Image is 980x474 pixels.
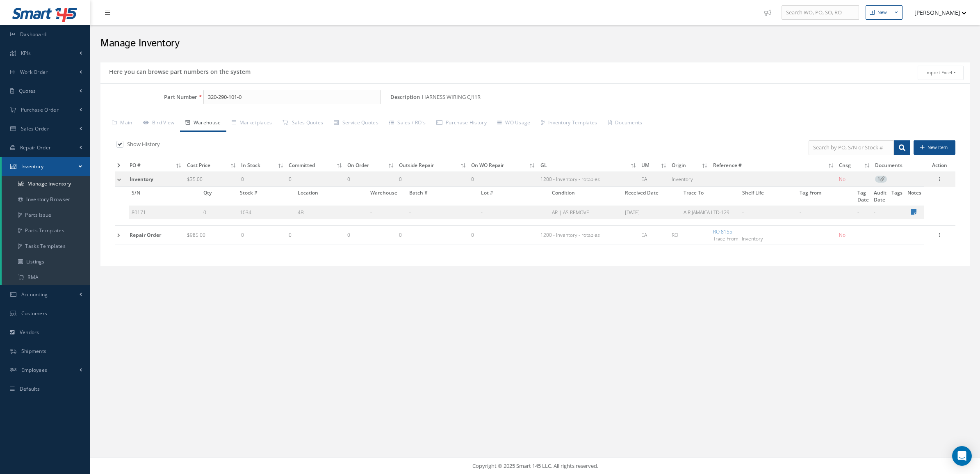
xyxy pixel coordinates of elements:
span: Dashboard [20,31,47,38]
input: Search by PO, S/N or Stock # [809,140,894,155]
span: Work Order [20,69,48,76]
a: 1 [875,175,887,182]
th: UM [639,159,669,172]
td: 0 [239,172,286,187]
span: KPIs [21,50,31,57]
span: Defaults [20,385,40,392]
td: 80171 [129,206,201,219]
h2: Manage Inventory [100,37,970,50]
span: Accounting [21,291,48,298]
h5: Here you can browse part numbers on the system [107,66,251,76]
a: RMA [2,270,90,285]
th: Trace To [681,187,740,206]
td: - [479,206,549,219]
span: No [839,176,846,183]
th: Documents [873,159,923,172]
span: No [839,231,846,238]
td: 0 [201,206,237,219]
td: 0 [397,172,469,187]
th: On WO Repair [469,159,538,172]
a: WO Usage [492,115,536,132]
a: Sales Quotes [277,115,328,132]
th: On Order [345,159,397,172]
th: Audit Date [871,187,889,206]
td: 0 [469,172,538,187]
td: Inventory [669,172,711,187]
th: Tag Date [855,187,871,206]
td: EA [639,225,669,245]
a: Main [107,115,138,132]
a: Inventory [2,157,90,176]
th: Received Date [622,187,681,206]
th: Qty [201,187,237,206]
td: 1200 - Inventory - rotables [538,225,639,245]
th: Warehouse [368,187,407,206]
a: Marketplaces [226,115,278,132]
a: Documents [603,115,648,132]
th: Lot # [479,187,549,206]
th: Stock # [237,187,295,206]
td: - [368,206,407,219]
label: Description [390,94,420,100]
span: 1 [875,176,887,183]
span: Customers [21,310,48,317]
a: Tasks Templates [2,238,90,254]
th: Reference # [711,159,837,172]
a: Inventory Browser [2,192,90,207]
button: New Item [914,140,955,155]
th: Cost Price [185,159,239,172]
div: New [877,9,887,16]
td: 0 [397,225,469,245]
td: - [797,206,855,219]
th: Tags [889,187,905,206]
td: 0 [469,225,538,245]
a: Sales / RO's [384,115,431,132]
button: New [866,5,903,20]
span: Sales Order [21,125,49,132]
a: Purchase History [431,115,492,132]
td: [DATE] [622,206,681,219]
th: In Stock [239,159,286,172]
span: Shipments [21,348,47,355]
td: 0 [345,172,397,187]
label: Part Number [100,94,197,100]
span: Purchase Order [21,106,59,113]
th: Notes [905,187,924,206]
a: RO 8155 [713,228,732,235]
th: Action [924,159,955,172]
a: Listings [2,254,90,270]
button: Import Excel [918,66,964,80]
th: PO # [127,159,185,172]
td: AR | AS REMOVE [549,206,622,219]
td: - [407,206,479,219]
span: Repair Order [130,231,161,238]
th: Committed [286,159,345,172]
button: [PERSON_NAME] [907,5,966,21]
td: - [871,206,889,219]
span: Repair Order [20,144,51,151]
span: Quotes [19,87,36,94]
th: Tag From [797,187,855,206]
span: HARNESS WIRING CJ11R [422,90,484,105]
th: Shelf Life [740,187,798,206]
th: Condition [549,187,622,206]
span: Trace From: [713,235,740,242]
div: Show and not show all detail with stock [115,140,529,150]
a: Parts Templates [2,223,90,238]
input: Search WO, PO, SO, RO [782,5,859,20]
span: 4B [298,209,304,216]
a: Inventory [742,235,763,242]
td: RO [669,225,711,245]
td: $985.00 [185,225,239,245]
a: Warehouse [180,115,226,132]
td: - [855,206,871,219]
th: Outside Repair [397,159,469,172]
th: Batch # [407,187,479,206]
span: Inventory [21,163,44,170]
span: Vendors [20,329,39,336]
td: 0 [239,225,286,245]
div: Open Intercom Messenger [952,446,972,466]
td: AIR JAMAICA LTD-129 [681,206,740,219]
a: Bird View [138,115,180,132]
td: 1200 - Inventory - rotables [538,172,639,187]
